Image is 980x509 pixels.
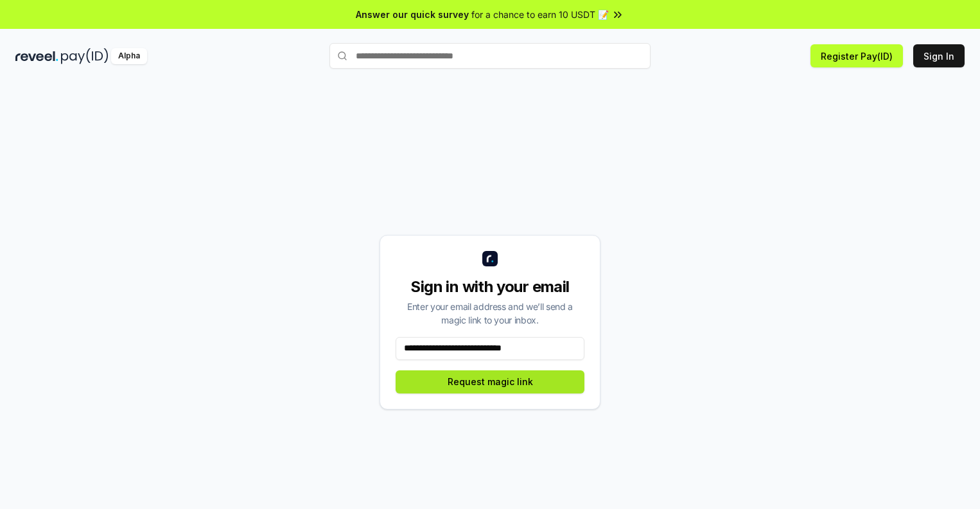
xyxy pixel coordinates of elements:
img: reveel_dark [15,48,58,64]
div: Enter your email address and we’ll send a magic link to your inbox. [396,300,584,327]
div: Sign in with your email [396,277,584,297]
span: Answer our quick survey [356,8,469,21]
div: Alpha [111,48,147,64]
button: Request magic link [396,370,584,393]
button: Register Pay(ID) [810,44,903,67]
img: pay_id [61,48,109,64]
span: for a chance to earn 10 USDT 📝 [471,8,609,21]
img: logo_small [482,251,498,266]
button: Sign In [913,44,965,67]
